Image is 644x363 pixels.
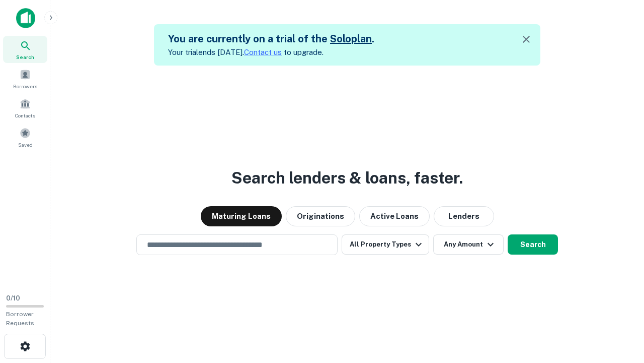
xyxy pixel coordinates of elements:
[434,206,494,226] button: Lenders
[3,65,47,92] a: Borrowers
[231,166,463,190] h3: Search lenders & loans, faster.
[286,206,355,226] button: Originations
[342,234,429,255] button: All Property Types
[15,111,35,119] span: Contacts
[201,206,282,226] button: Maturing Loans
[168,31,374,46] h5: You are currently on a trial of the .
[6,311,34,327] span: Borrower Requests
[13,82,37,90] span: Borrowers
[3,36,47,63] a: Search
[6,294,20,302] span: 0 / 10
[359,206,430,226] button: Active Loans
[244,48,282,56] a: Contact us
[594,282,644,331] iframe: Chat Widget
[16,8,35,28] img: capitalize-icon.png
[433,234,504,255] button: Any Amount
[3,94,47,122] a: Contacts
[3,124,47,151] a: Saved
[508,234,558,255] button: Search
[330,33,372,45] a: Soloplan
[18,141,33,149] span: Saved
[168,46,374,58] p: Your trial ends [DATE]. to upgrade.
[16,53,34,61] span: Search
